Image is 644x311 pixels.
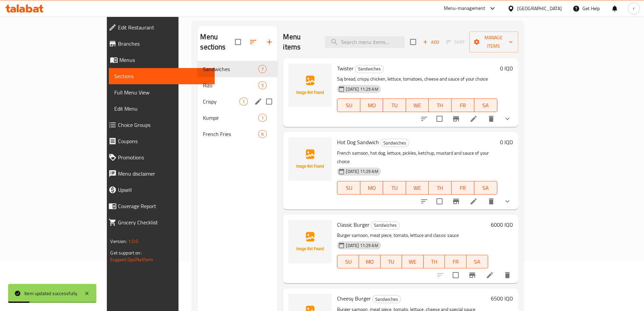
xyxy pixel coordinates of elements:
[103,165,214,182] a: Menu disclaimer
[203,130,258,138] span: French Fries
[426,257,443,267] span: TH
[381,255,402,268] button: TU
[469,257,485,267] span: SA
[633,5,635,12] span: r
[118,137,209,145] span: Coupons
[337,63,354,73] span: Twister
[337,98,360,112] button: SU
[253,96,263,107] button: edit
[118,170,209,178] span: Menu disclaimer
[259,66,266,72] span: 7
[452,98,474,112] button: FR
[240,98,247,105] span: 1
[420,37,442,47] span: Add item
[343,242,381,249] span: [DATE] 11:29 AM
[103,214,214,230] a: Grocery Checklist
[355,65,384,73] div: Sandwiches
[454,183,472,193] span: FR
[474,181,497,195] button: SA
[371,221,399,229] span: Sandwiches
[448,111,464,127] button: Branch-specific-item
[197,58,278,145] nav: Menu sections
[486,271,494,279] a: Edit menu item
[197,77,278,93] div: Rizo5
[203,114,258,122] span: Kumpir
[283,32,316,52] h2: Menu items
[258,130,267,138] div: items
[409,183,426,193] span: WE
[197,110,278,126] div: Kumpir1
[114,72,209,80] span: Sections
[362,257,378,267] span: MO
[469,31,518,52] button: Manage items
[103,36,214,52] a: Branches
[383,98,406,112] button: TU
[429,98,451,112] button: TH
[444,4,485,13] div: Menu-management
[118,153,209,161] span: Promotions
[109,84,214,101] a: Full Menu View
[416,193,432,209] button: sort-choices
[337,293,371,304] span: Cheesy Burger
[431,101,449,110] span: TH
[114,88,209,96] span: Full Menu View
[118,121,209,129] span: Choice Groups
[363,183,380,193] span: MO
[409,101,426,110] span: WE
[288,64,332,107] img: Twister
[429,181,451,195] button: TH
[383,257,400,267] span: TU
[114,105,209,113] span: Edit Menu
[259,131,266,137] span: 6
[475,34,513,50] span: Manage items
[203,65,258,73] span: Sandwiches
[442,37,469,47] span: Select section first
[503,115,511,123] svg: Show Choices
[197,126,278,142] div: French Fries6
[340,257,356,267] span: SU
[499,193,516,209] button: show more
[337,137,379,147] span: Hot Dog Sandwich
[491,294,513,303] h6: 6500 IQD
[477,101,494,110] span: SA
[449,268,463,282] span: Select to update
[325,36,405,48] input: search
[118,40,209,48] span: Branches
[259,82,266,89] span: 5
[337,255,359,268] button: SU
[500,137,513,147] h6: 0 IQD
[110,237,127,246] span: Version:
[454,101,472,110] span: FR
[343,168,381,175] span: [DATE] 11:29 AM
[373,295,401,303] span: Sandwiches
[402,255,424,268] button: WE
[483,193,499,209] button: delete
[406,35,420,49] span: Select section
[109,68,214,84] a: Sections
[416,111,432,127] button: sort-choices
[448,257,464,267] span: FR
[103,19,214,36] a: Edit Restaurant
[203,97,239,106] div: Crispy
[340,101,357,110] span: SU
[118,218,209,226] span: Grocery Checklist
[337,149,497,166] p: French samoon, hot dog, lettuce, pickles, ketchup, mustard and sauce of your choice
[383,181,406,195] button: TU
[200,32,235,52] h2: Menu sections
[288,137,332,181] img: Hot Dog Sandwich
[359,255,381,268] button: MO
[110,248,141,257] span: Get support on:
[340,183,357,193] span: SU
[128,237,139,246] span: 1.0.0
[406,181,429,195] button: WE
[239,97,248,106] div: items
[258,114,267,122] div: items
[259,115,266,121] span: 1
[258,65,267,73] div: items
[470,115,478,123] a: Edit menu item
[118,23,209,31] span: Edit Restaurant
[197,61,278,77] div: Sandwiches7
[110,255,153,264] a: Support.OpsPlatform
